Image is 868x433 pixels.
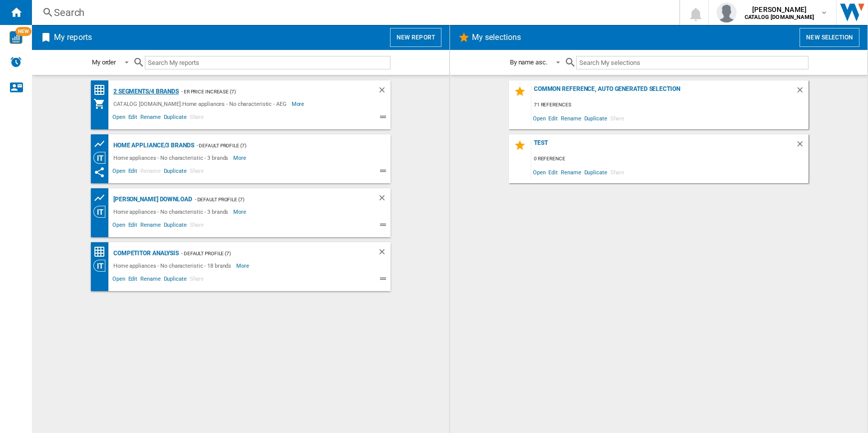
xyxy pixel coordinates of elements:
[800,28,860,47] button: New selection
[111,206,233,218] div: Home appliances - No characteristic - 3 brands
[54,5,653,19] div: Search
[796,85,809,99] div: Delete
[188,274,206,286] span: Share
[139,166,162,178] span: Rename
[531,85,796,99] div: Common reference, auto generated selection
[188,112,206,124] span: Share
[531,99,809,111] div: 71 references
[188,220,206,232] span: Share
[510,58,547,66] div: By name asc.
[93,84,111,96] div: Price Matrix
[92,58,116,66] div: My order
[559,111,582,125] span: Rename
[378,85,391,98] div: Delete
[111,247,179,260] div: Competitor Analysis
[378,247,391,260] div: Delete
[609,165,626,179] span: Share
[531,139,796,153] div: test
[111,85,179,98] div: 2 segments/4 brands
[111,112,127,124] span: Open
[717,2,737,22] img: profile.jpg
[111,152,233,164] div: Home appliances - No characteristic - 3 brands
[745,14,814,20] b: CATALOG [DOMAIN_NAME]
[93,246,111,258] div: Price Matrix
[127,274,139,286] span: Edit
[292,98,306,110] span: More
[233,206,248,218] span: More
[162,166,188,178] span: Duplicate
[111,220,127,232] span: Open
[162,112,188,124] span: Duplicate
[93,192,111,204] div: Product prices grid
[145,56,391,69] input: Search My reports
[547,111,560,125] span: Edit
[378,193,391,206] div: Delete
[796,139,809,153] div: Delete
[111,98,292,110] div: CATALOG [DOMAIN_NAME]:Home appliances - No characteristic - AEG
[531,111,547,125] span: Open
[162,274,188,286] span: Duplicate
[111,260,236,272] div: Home appliances - No characteristic - 18 brands
[111,193,192,206] div: [PERSON_NAME] Download
[93,152,111,164] div: Category View
[609,111,626,125] span: Share
[192,193,358,206] div: - Default profile (7)
[139,274,162,286] span: Rename
[194,139,371,152] div: - Default profile (7)
[139,112,162,124] span: Rename
[10,56,22,68] img: alerts-logo.svg
[162,220,188,232] span: Duplicate
[390,28,441,47] button: New report
[583,165,609,179] span: Duplicate
[583,111,609,125] span: Duplicate
[93,166,105,178] ng-md-icon: This report has been shared with you
[139,220,162,232] span: Rename
[188,166,206,178] span: Share
[179,247,358,260] div: - Default profile (7)
[745,4,814,14] span: [PERSON_NAME]
[93,260,111,272] div: Category View
[559,165,582,179] span: Rename
[9,31,22,44] img: wise-card.svg
[111,166,127,178] span: Open
[93,98,111,110] div: My Assortment
[52,28,94,47] h2: My reports
[531,153,809,165] div: 0 reference
[93,138,111,150] div: Product prices grid
[127,220,139,232] span: Edit
[531,165,547,179] span: Open
[576,56,809,69] input: Search My selections
[179,85,358,98] div: - ER Price Increase (7)
[111,274,127,286] span: Open
[15,27,31,36] span: NEW
[547,165,560,179] span: Edit
[470,28,523,47] h2: My selections
[111,139,194,152] div: Home appliance/3 brands
[93,206,111,218] div: Category View
[127,166,139,178] span: Edit
[127,112,139,124] span: Edit
[233,152,248,164] span: More
[236,260,251,272] span: More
